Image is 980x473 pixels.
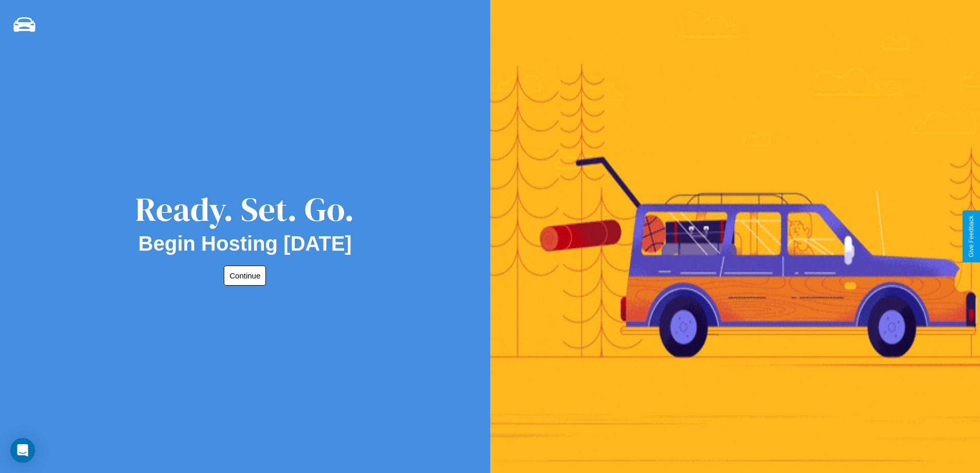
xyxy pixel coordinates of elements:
h2: Begin Hosting [DATE] [138,232,352,255]
div: Ready. Set. Go. [135,186,354,232]
div: Give Feedback [968,216,975,257]
div: Open Intercom Messenger [10,438,35,463]
button: Continue [224,266,266,286]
